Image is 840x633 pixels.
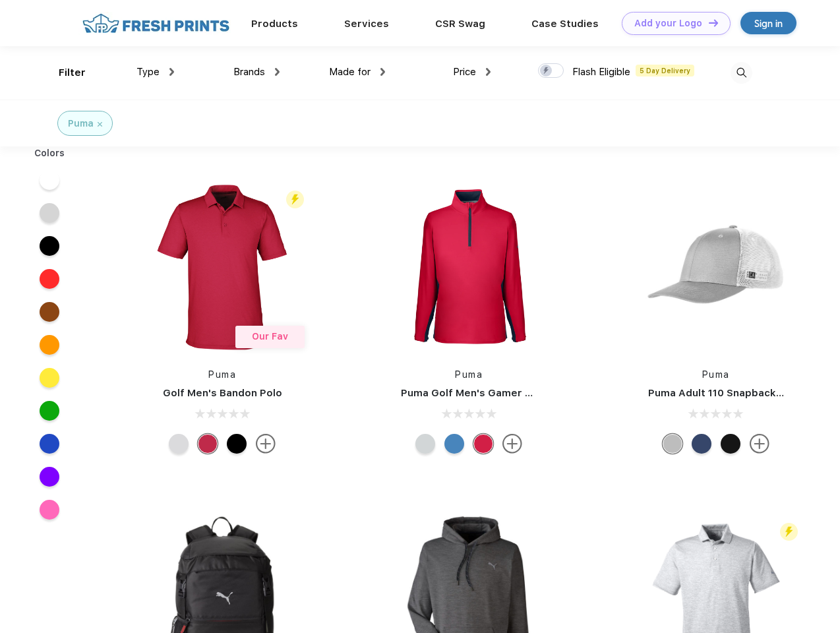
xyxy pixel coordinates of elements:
[163,387,282,399] a: Golf Men's Bandon Polo
[709,19,718,26] img: DT
[251,18,298,30] a: Products
[636,65,694,76] span: 5 Day Delivery
[702,369,730,380] a: Puma
[169,68,174,76] img: dropdown.png
[401,387,609,399] a: Puma Golf Men's Gamer Golf Quarter-Zip
[731,62,752,84] img: desktop_search.svg
[721,434,740,454] div: Pma Blk with Pma Blk
[754,16,783,31] div: Sign in
[473,434,493,454] div: Ski Patrol
[329,66,371,78] span: Made for
[780,523,798,541] img: flash_active_toggle.svg
[98,122,102,127] img: filter_cancel.svg
[572,66,630,78] span: Flash Eligible
[455,369,483,380] a: Puma
[435,18,485,30] a: CSR Swag
[415,434,435,454] div: High Rise
[286,191,304,208] img: flash_active_toggle.svg
[444,434,464,454] div: Bright Cobalt
[275,68,280,76] img: dropdown.png
[692,434,711,454] div: Peacoat with Qut Shd
[256,434,276,454] img: more.svg
[169,434,189,454] div: High Rise
[24,146,75,160] div: Colors
[380,68,385,76] img: dropdown.png
[59,65,86,80] div: Filter
[344,18,389,30] a: Services
[740,12,796,34] a: Sign in
[634,18,702,29] div: Add your Logo
[227,434,247,454] div: Puma Black
[135,179,310,355] img: func=resize&h=266
[750,434,769,454] img: more.svg
[208,369,236,380] a: Puma
[233,66,265,78] span: Brands
[381,179,556,355] img: func=resize&h=266
[78,12,233,35] img: fo%20logo%202.webp
[663,434,682,454] div: Quarry with Brt Whit
[486,68,491,76] img: dropdown.png
[252,331,288,342] span: Our Fav
[68,117,94,131] div: Puma
[198,434,218,454] div: Ski Patrol
[453,66,476,78] span: Price
[628,179,804,355] img: func=resize&h=266
[136,66,160,78] span: Type
[502,434,522,454] img: more.svg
